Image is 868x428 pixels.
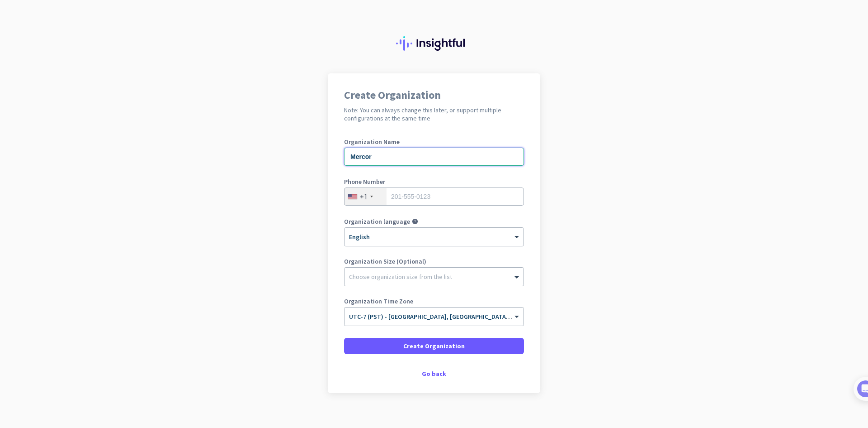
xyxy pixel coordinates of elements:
label: Organization Time Zone [344,298,524,304]
div: Go back [344,370,524,377]
input: 201-555-0123 [344,188,524,206]
h1: Create Organization [344,90,524,101]
label: Phone Number [344,178,524,185]
h2: Note: You can always change this later, or support multiple configurations at the same time [344,106,524,122]
label: Organization Size (Optional) [344,258,524,264]
button: Create Organization [344,338,524,354]
div: +1 [360,192,368,201]
label: Organization Name [344,139,524,145]
input: What is the name of your organization? [344,148,524,166]
i: help [412,218,418,225]
span: Create Organization [403,341,465,351]
img: Insightful [396,36,472,51]
label: Organization language [344,218,410,225]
